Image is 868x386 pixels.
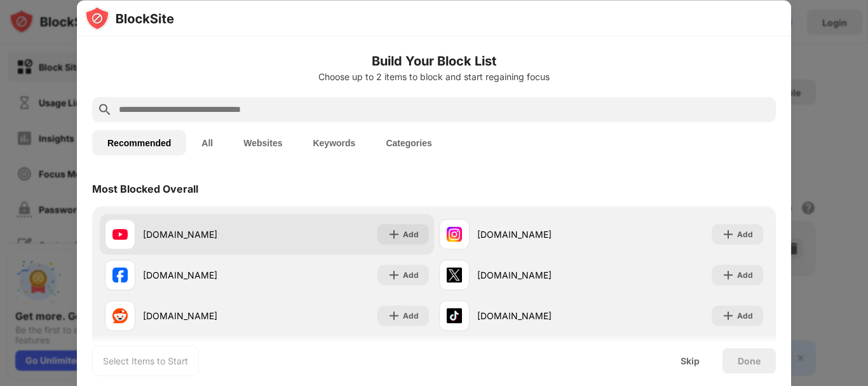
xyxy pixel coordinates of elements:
div: [DOMAIN_NAME] [143,228,267,241]
div: [DOMAIN_NAME] [477,228,601,241]
img: favicons [447,226,462,242]
img: favicons [112,267,128,282]
div: Add [403,309,419,322]
div: Choose up to 2 items to block and start regaining focus [92,71,776,81]
div: Most Blocked Overall [92,182,198,195]
img: logo-blocksite.svg [85,5,174,31]
div: Add [403,268,419,281]
div: Add [737,228,753,240]
button: All [186,130,228,155]
img: favicons [112,226,128,242]
img: favicons [112,308,128,323]
div: Done [738,355,761,366]
button: Websites [228,130,297,155]
img: favicons [447,267,462,282]
button: Categories [370,130,447,155]
div: Add [737,309,753,322]
button: Keywords [297,130,370,155]
div: Add [737,268,753,281]
div: [DOMAIN_NAME] [143,268,267,282]
button: Recommended [92,130,186,155]
img: favicons [447,308,462,323]
div: [DOMAIN_NAME] [143,309,267,322]
div: Add [403,228,419,240]
div: [DOMAIN_NAME] [477,268,601,282]
img: search.svg [97,102,112,117]
div: Select Items to Start [103,354,188,367]
h6: Build Your Block List [92,51,776,70]
div: Skip [681,355,700,366]
div: [DOMAIN_NAME] [477,309,601,322]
